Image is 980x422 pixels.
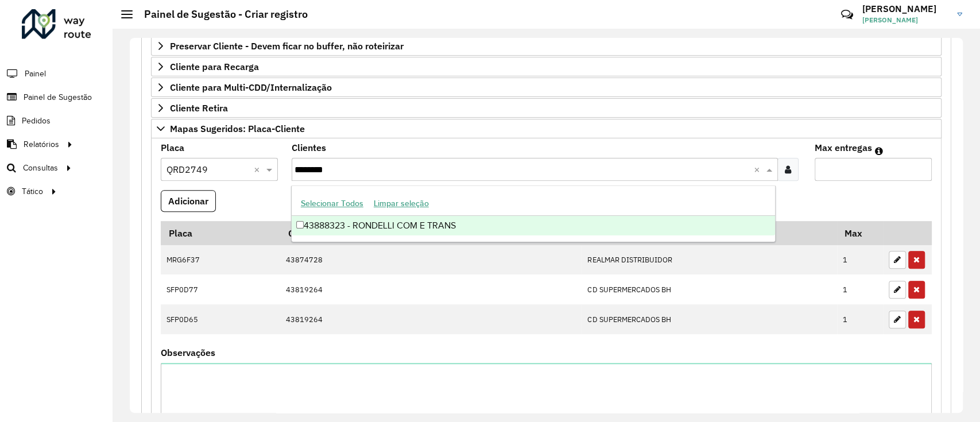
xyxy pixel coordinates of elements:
span: Cliente Retira [170,103,228,113]
th: Código Cliente [280,221,582,245]
td: 43819264 [280,274,582,304]
label: Max entregas [815,141,872,154]
td: MRG6F37 [161,245,280,275]
h2: Painel de Sugestão - Criar registro [133,8,308,21]
a: Cliente Retira [151,98,942,118]
span: Tático [22,185,43,198]
span: Clear all [754,162,764,176]
td: 1 [837,304,883,334]
a: Cliente para Multi-CDD/Internalização [151,78,942,97]
h3: [PERSON_NAME] [862,3,948,14]
td: 43819264 [280,304,582,334]
button: Selecionar Todos [296,195,369,212]
td: 1 [837,274,883,304]
td: SFP0D65 [161,304,280,334]
ng-dropdown-panel: Options list [291,185,776,242]
a: Preservar Cliente - Devem ficar no buffer, não roteirizar [151,36,942,56]
button: Adicionar [161,190,216,212]
span: Cliente para Recarga [170,62,259,71]
span: Relatórios [24,138,59,150]
label: Observações [161,346,215,359]
td: 43874728 [280,245,582,275]
span: Clear all [254,162,264,176]
td: 1 [837,245,883,275]
span: [PERSON_NAME] [862,15,948,25]
a: Cliente para Recarga [151,57,942,76]
th: Placa [161,221,280,245]
td: CD SUPERMERCADOS BH [582,304,837,334]
span: Painel [25,68,46,80]
button: Limpar seleção [369,195,434,212]
label: Clientes [292,141,326,154]
span: Preservar Cliente - Devem ficar no buffer, não roteirizar [170,41,404,51]
span: Painel de Sugestão [24,91,92,103]
div: 43888323 - RONDELLI COM E TRANS [292,216,775,235]
td: SFP0D77 [161,274,280,304]
span: Consultas [23,162,58,174]
th: Max [837,221,883,245]
td: CD SUPERMERCADOS BH [582,274,837,304]
em: Máximo de clientes que serão colocados na mesma rota com os clientes informados [875,146,883,156]
span: Cliente para Multi-CDD/Internalização [170,83,332,92]
td: REALMAR DISTRIBUIDOR [582,245,837,275]
label: Placa [161,141,184,154]
a: Mapas Sugeridos: Placa-Cliente [151,119,942,138]
a: Contato Rápido [835,2,859,27]
span: Mapas Sugeridos: Placa-Cliente [170,124,305,133]
span: Pedidos [22,115,51,127]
